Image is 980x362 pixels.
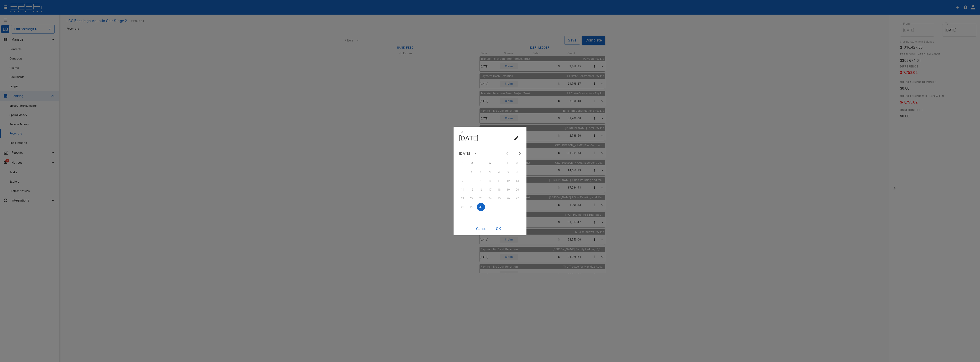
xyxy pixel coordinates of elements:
span: Friday [504,159,512,168]
button: OK [491,224,506,233]
span: Saturday [513,159,521,168]
span: Sunday [459,159,467,168]
button: Cancel [474,224,490,233]
span: Thursday [495,159,503,168]
span: Wednesday [486,159,494,168]
h4: [DATE] [459,134,479,142]
div: [DATE] [459,151,470,156]
button: calendar view is open, go to text input view [512,134,521,143]
button: Next month [516,150,524,157]
span: Monday [468,159,476,168]
button: calendar view is open, switch to year view [472,150,479,157]
span: To [459,130,463,134]
span: Tuesday [477,159,485,168]
button: 30 [477,203,485,211]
